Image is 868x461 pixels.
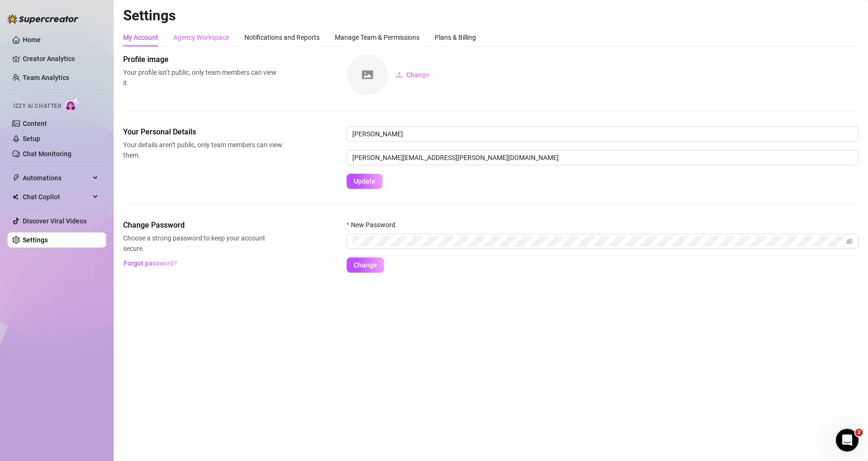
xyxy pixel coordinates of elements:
[8,14,79,24] img: logo-BBDzfeDw.svg
[335,32,420,43] div: Manage Team & Permissions
[435,32,476,43] div: Plans & Billing
[23,36,41,44] a: Home
[846,238,853,245] span: eye-invisible
[23,150,72,158] a: Chat Monitoring
[354,261,377,269] span: Change
[347,257,384,273] button: Change
[173,32,229,43] div: Agency Workspace
[354,177,376,185] span: Update
[347,54,388,95] img: square-placeholder.png
[347,126,859,142] input: Enter name
[123,32,158,43] div: My Account
[23,51,98,66] a: Creator Analytics
[244,32,320,43] div: Notifications and Reports
[352,236,844,247] input: New Password
[13,102,61,111] span: Izzy AI Chatter
[123,7,859,25] h2: Settings
[23,217,87,225] a: Discover Viral Videos
[347,220,402,230] label: New Password
[123,256,177,271] button: Forgot password?
[123,67,282,88] span: Your profile isn’t public, only team members can view it.
[123,220,282,231] span: Change Password
[23,170,90,186] span: Automations
[836,429,859,452] iframe: Intercom live chat
[123,126,282,138] span: Your Personal Details
[347,174,383,189] button: Update
[65,98,80,112] img: AI Chatter
[123,233,282,254] span: Choose a strong password to keep your account secure.
[12,194,18,200] img: Chat Copilot
[23,189,90,204] span: Chat Copilot
[396,71,403,78] span: upload
[388,67,437,82] button: Change
[123,54,282,65] span: Profile image
[23,74,69,81] a: Team Analytics
[123,140,282,160] span: Your details aren’t public, only team members can view them.
[23,236,48,244] a: Settings
[347,150,859,165] input: Enter new email
[23,120,47,127] a: Content
[855,429,863,436] span: 2
[406,71,430,79] span: Change
[23,135,40,142] a: Setup
[12,174,20,182] span: thunderbolt
[124,259,177,267] span: Forgot password?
